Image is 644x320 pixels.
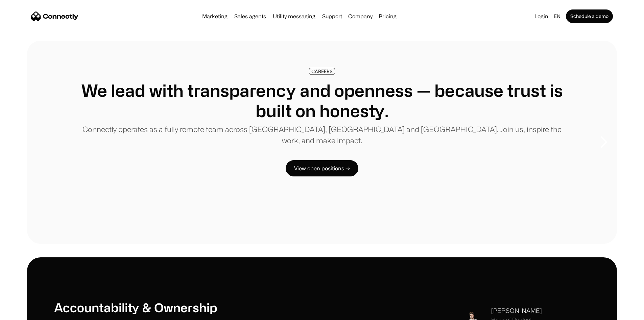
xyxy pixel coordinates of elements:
[54,300,322,315] h1: Accountability & Ownership
[348,12,373,21] div: Company
[286,160,358,176] a: View open positions →
[554,12,560,21] div: en
[311,69,333,74] div: CAREERS
[14,308,41,318] ul: Language list
[346,12,375,21] div: Company
[566,9,613,23] a: Schedule a demo
[532,12,551,21] a: Login
[491,306,542,315] div: [PERSON_NAME]
[270,14,318,19] a: Utility messaging
[27,41,617,244] div: carousel
[81,80,563,121] h1: We lead with transparency and openness — because trust is built on honesty.
[551,12,565,21] div: en
[319,14,345,19] a: Support
[232,14,269,19] a: Sales agents
[590,108,617,176] div: next slide
[27,41,617,244] div: 1 of 8
[7,307,41,318] aside: Language selected: English
[199,14,230,19] a: Marketing
[81,124,563,146] p: Connectly operates as a fully remote team across [GEOGRAPHIC_DATA], [GEOGRAPHIC_DATA] and [GEOGRA...
[31,11,78,21] a: home
[376,14,399,19] a: Pricing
